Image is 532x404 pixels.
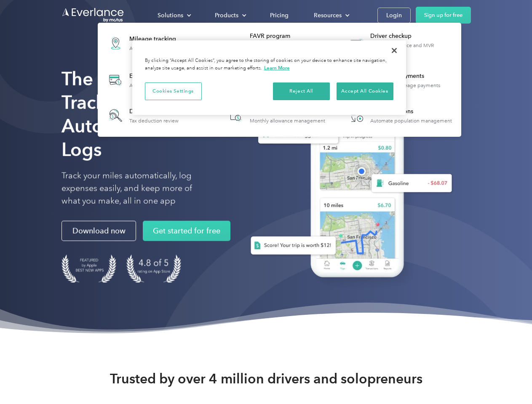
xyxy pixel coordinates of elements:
button: Cookies Settings [145,82,202,100]
a: HR IntegrationsAutomate population management [343,102,456,129]
strong: Trusted by over 4 million drivers and solopreneurs [110,370,422,387]
div: FAVR program [250,32,336,40]
div: Privacy [132,40,406,115]
div: Tax deduction review [129,118,179,124]
a: Go to homepage [61,7,125,23]
img: Badge for Featured by Apple Best New Apps [61,255,116,283]
div: Resources [305,8,356,23]
div: Automate population management [370,118,452,124]
nav: Products [98,23,461,137]
a: Expense trackingAutomatic transaction logs [102,65,194,96]
div: By clicking “Accept All Cookies”, you agree to the storing of cookies on your device to enhance s... [145,57,393,72]
div: Products [215,10,238,21]
div: Automatic transaction logs [129,82,190,88]
p: Track your miles automatically, log expenses easily, and keep more of what you make, all in one app [61,170,212,207]
div: Deduction finder [129,107,179,116]
img: Everlance, mileage tracker app, expense tracking app [237,80,459,290]
a: FAVR programFixed & Variable Rate reimbursement design & management [222,28,337,58]
button: Reject All [273,82,330,100]
div: Expense tracking [129,72,190,80]
a: Sign up for free [416,7,471,24]
div: License, insurance and MVR verification [370,43,457,54]
a: Download now [61,221,136,241]
button: Accept All Cookies [337,82,393,100]
a: More information about your privacy, opens in a new tab [264,65,290,71]
div: Automatic mileage logs [129,45,184,51]
div: Solutions [149,8,198,23]
div: HR Integrations [370,107,452,116]
a: Mileage trackingAutomatic mileage logs [102,28,188,58]
div: Mileage tracking [129,35,184,43]
div: Driver checkup [370,32,457,40]
div: Login [386,10,402,21]
div: Pricing [270,10,289,21]
div: Resources [314,10,342,21]
img: 4.9 out of 5 stars on the app store [126,255,181,283]
a: Driver checkupLicense, insurance and MVR verification [343,28,457,58]
div: Monthly allowance management [250,118,325,124]
div: Cookie banner [132,40,406,115]
button: Close [385,41,404,60]
a: Accountable planMonthly allowance management [222,102,329,129]
a: Deduction finderTax deduction review [102,102,183,129]
a: Login [377,8,411,23]
div: Products [206,8,253,23]
a: Get started for free [143,221,230,241]
div: Solutions [158,10,183,21]
a: Pricing [262,8,297,23]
